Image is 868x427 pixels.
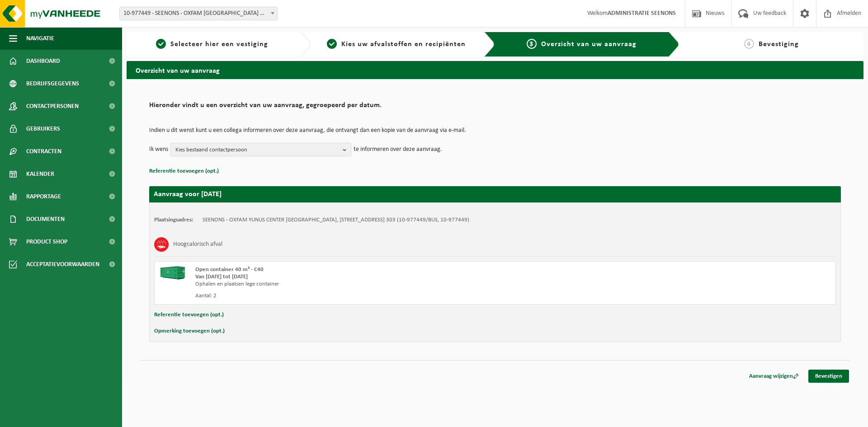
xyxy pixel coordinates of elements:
[127,61,863,79] h2: Overzicht van uw aanvraag
[149,165,219,177] button: Referentie toevoegen (opt.)
[156,39,166,49] span: 1
[195,281,531,288] div: Ophalen en plaatsen lege container
[26,253,99,276] span: Acceptatievoorwaarden
[159,266,186,280] img: HK-XC-40-GN-00.png
[744,39,754,49] span: 4
[195,274,248,280] strong: Van [DATE] tot [DATE]
[26,163,54,185] span: Kalender
[26,185,61,208] span: Rapportage
[119,7,278,20] span: 10-977449 - SEENONS - OXFAM YUNUS CENTER HAREN - HAREN
[170,41,268,48] span: Selecteer hier een vestiging
[742,370,806,383] a: Aanvraag wijzigen
[149,143,168,156] p: Ik wens
[26,140,61,163] span: Contracten
[154,217,193,223] strong: Plaatsingsadres:
[327,39,337,49] span: 2
[131,39,293,50] a: 1Selecteer hier een vestiging
[203,216,469,224] td: SEENONS - OXFAM YUNUS CENTER [GEOGRAPHIC_DATA], [STREET_ADDRESS] 303 (10-977449/BUS, 10-977449)
[26,95,79,117] span: Contactpersonen
[195,267,264,272] span: Open container 40 m³ - C40
[154,191,222,198] strong: Aanvraag voor [DATE]
[541,41,637,48] span: Overzicht van uw aanvraag
[527,39,537,49] span: 3
[120,7,277,20] span: 10-977449 - SEENONS - OXFAM YUNUS CENTER HAREN - HAREN
[195,292,531,300] div: Aantal: 2
[26,230,67,253] span: Product Shop
[175,143,339,157] span: Kies bestaand contactpersoon
[149,102,841,114] h2: Hieronder vindt u een overzicht van uw aanvraag, gegroepeerd per datum.
[26,72,79,95] span: Bedrijfsgegevens
[808,370,849,383] a: Bevestigen
[341,41,466,48] span: Kies uw afvalstoffen en recipiënten
[149,127,841,134] p: Indien u dit wenst kunt u een collega informeren over deze aanvraag, die ontvangt dan een kopie v...
[26,27,54,50] span: Navigatie
[316,39,477,50] a: 2Kies uw afvalstoffen en recipiënten
[170,143,351,156] button: Kies bestaand contactpersoon
[26,117,60,140] span: Gebruikers
[154,309,224,321] button: Referentie toevoegen (opt.)
[154,325,225,337] button: Opmerking toevoegen (opt.)
[608,10,676,17] strong: ADMINISTRATIE SEENONS
[26,208,65,230] span: Documenten
[354,143,442,156] p: te informeren over deze aanvraag.
[759,41,799,48] span: Bevestiging
[173,237,222,252] h3: Hoogcalorisch afval
[26,50,60,72] span: Dashboard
